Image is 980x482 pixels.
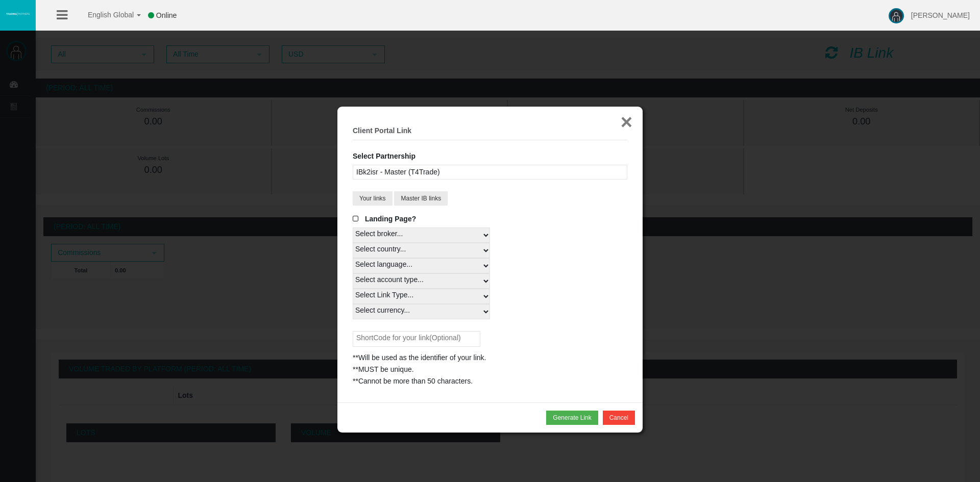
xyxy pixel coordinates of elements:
button: Generate Link [546,411,598,425]
button: × [621,112,632,132]
div: **Will be used as the identifier of your link. [353,352,627,364]
div: **Cannot be more than 50 characters. [353,375,627,387]
span: Landing Page? [365,215,416,223]
div: **MUST be unique. [353,364,627,375]
span: Online [156,11,177,19]
button: Your links [353,191,393,206]
div: IBk2isr - Master (T4Trade) [353,165,627,180]
label: Select Partnership [353,150,415,162]
b: Client Portal Link [353,126,411,135]
img: logo.svg [5,12,31,16]
button: Cancel [603,411,635,425]
span: English Global [75,11,134,19]
span: [PERSON_NAME] [911,11,970,19]
button: Master IB links [394,191,448,206]
input: ShortCode for your link(Optional) [353,331,480,347]
img: user-image [889,8,904,23]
